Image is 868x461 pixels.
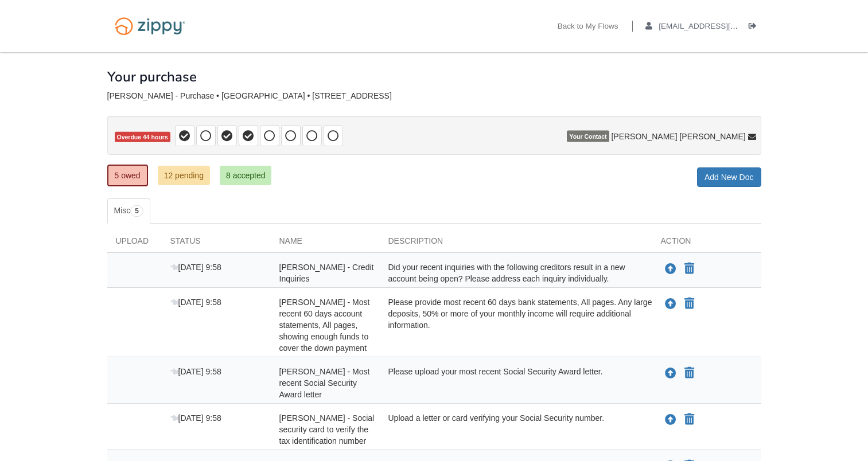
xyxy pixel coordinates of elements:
button: Upload Lawrence Braley - Most recent 60 days account statements, All pages, showing enough funds ... [664,296,678,311]
h1: Your purchase [107,69,197,84]
button: Upload Lawrence Braley - Most recent Social Security Award letter [664,366,678,381]
div: Status [162,235,271,252]
span: [DATE] 9:58 [170,413,221,423]
div: [PERSON_NAME] - Purchase • [GEOGRAPHIC_DATA] • [STREET_ADDRESS] [107,91,761,101]
button: Upload Lawrence Braley - Credit Inquiries [664,261,678,276]
img: Logo [107,11,193,41]
span: Your Contact [567,131,609,142]
div: Did your recent inquiries with the following creditors result in a new account being open? Please... [380,261,652,284]
a: Misc [107,198,150,224]
a: Back to My Flows [558,22,618,33]
div: Please upload your most recent Social Security Award letter. [380,366,652,400]
div: Description [380,235,652,252]
span: [PERSON_NAME] - Most recent 60 days account statements, All pages, showing enough funds to cover ... [279,298,370,353]
div: Name [271,235,380,252]
button: Declare Lawrence Braley - Most recent Social Security Award letter not applicable [683,366,695,380]
a: 12 pending [158,166,210,185]
div: Upload a letter or card verifying your Social Security number. [380,412,652,447]
span: Overdue 44 hours [115,132,170,143]
span: [PERSON_NAME] - Most recent Social Security Award letter [279,367,370,399]
a: 8 accepted [220,166,272,185]
div: Upload [107,235,162,252]
span: [PERSON_NAME] - Credit Inquiries [279,263,374,283]
div: Please provide most recent 60 days bank statements, All pages. Any large deposits, 50% or more of... [380,296,652,354]
a: 5 owed [107,165,148,186]
span: [DATE] 9:58 [170,298,221,307]
span: lbraley7@att.net [659,22,790,30]
span: [PERSON_NAME] [PERSON_NAME] [611,131,745,142]
button: Declare Lawrence Braley - Social security card to verify the tax identification number not applic... [683,413,695,427]
span: [DATE] 9:58 [170,367,221,376]
button: Upload Lawrence Braley - Social security card to verify the tax identification number [664,412,678,427]
span: 5 [130,205,143,217]
div: Action [652,235,761,252]
span: [DATE] 9:58 [170,263,221,272]
a: edit profile [645,22,791,33]
button: Declare Lawrence Braley - Most recent 60 days account statements, All pages, showing enough funds... [683,297,695,311]
span: [PERSON_NAME] - Social security card to verify the tax identification number [279,413,375,446]
button: Declare Lawrence Braley - Credit Inquiries not applicable [683,262,695,276]
a: Add New Doc [697,167,761,187]
a: Log out [749,22,761,33]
